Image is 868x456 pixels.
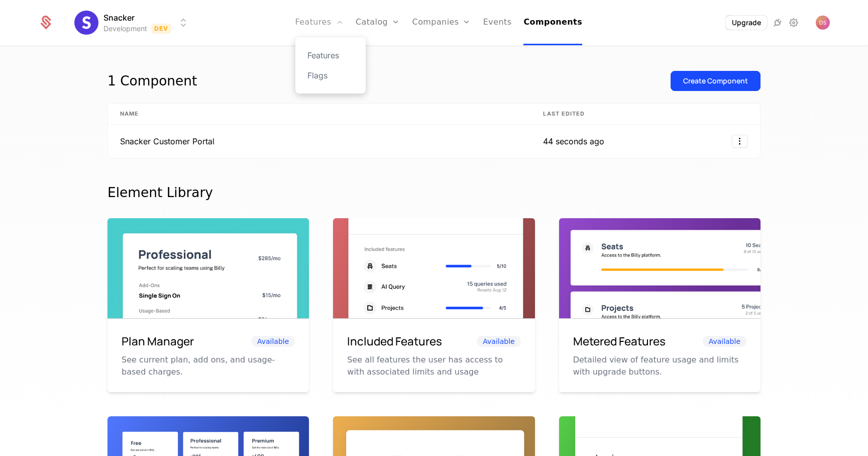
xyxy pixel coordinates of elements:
button: Select environment [77,12,190,34]
span: Available [703,336,746,347]
button: Upgrade [726,16,767,30]
div: Development [103,24,147,34]
h6: Plan Manager [122,333,194,350]
h6: Metered Features [573,333,666,350]
span: Dev [151,24,172,34]
div: 44 seconds ago [543,135,604,147]
th: Last edited [531,104,616,125]
span: Snacker [103,12,135,24]
p: Detailed view of feature usage and limits with upgrade buttons. [573,354,746,378]
div: 1 Component [107,71,197,91]
td: Snacker Customer Portal [108,125,531,158]
span: Available [477,336,520,347]
img: Snacker [74,11,98,35]
img: Doug Silkstone [816,16,830,30]
div: Create Component [683,76,748,86]
h6: Included Features [347,333,442,350]
button: Create Component [671,71,761,91]
button: Open user button [816,16,830,30]
button: Select action [732,135,748,148]
a: Features [307,49,354,61]
a: Integrations [772,17,784,29]
p: See all features the user has access to with associated limits and usage [347,354,520,378]
a: Flags [307,69,354,81]
span: Available [251,336,295,347]
div: Element Library [107,183,761,203]
a: Settings [788,17,800,29]
th: Name [108,104,531,125]
p: See current plan, add ons, and usage-based charges. [122,354,295,378]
